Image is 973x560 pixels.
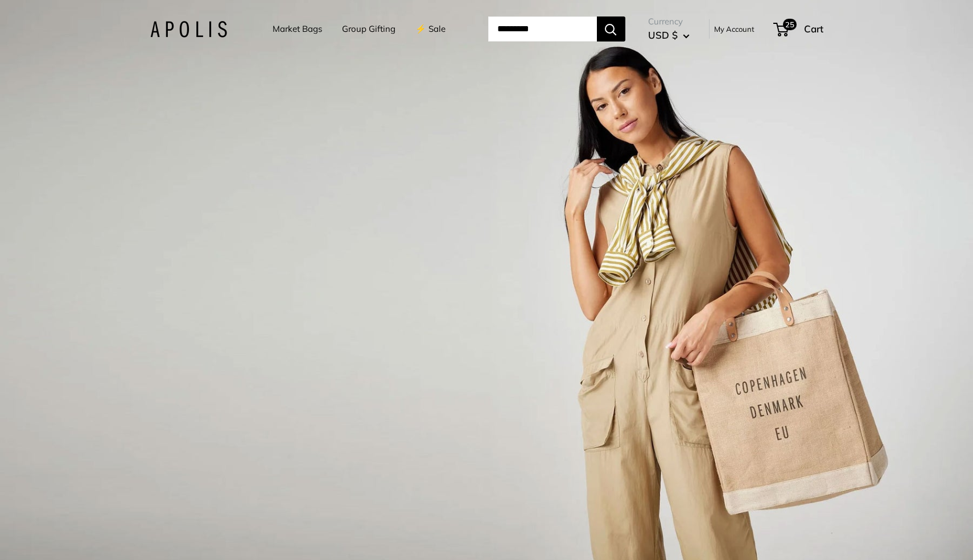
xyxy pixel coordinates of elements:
[648,14,690,30] span: Currency
[597,16,625,42] button: Search
[150,21,227,38] img: Apolis
[648,26,690,44] button: USD $
[342,21,395,37] a: Group Gifting
[804,23,823,35] span: Cart
[415,21,446,37] a: ⚡️ Sale
[714,22,755,36] a: My Account
[774,20,823,38] a: 25 Cart
[782,19,796,30] span: 25
[488,16,597,42] input: Search...
[648,29,678,41] span: USD $
[273,21,322,37] a: Market Bags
